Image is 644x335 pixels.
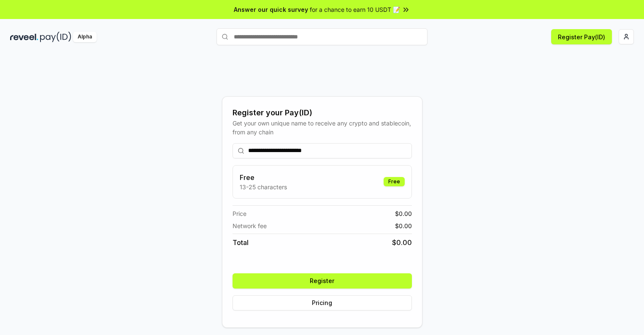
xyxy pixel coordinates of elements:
[240,172,287,182] h3: Free
[233,209,246,218] span: Price
[551,29,612,44] button: Register Pay(ID)
[395,209,412,218] span: $ 0.00
[40,32,71,42] img: pay_id
[233,107,412,119] div: Register your Pay(ID)
[233,237,249,248] span: Total
[395,221,412,230] span: $ 0.00
[233,221,267,230] span: Network fee
[73,32,97,42] div: Alpha
[233,273,412,289] button: Register
[240,182,287,191] p: 13-25 characters
[310,5,400,14] span: for a chance to earn 10 USDT 📝
[233,119,412,136] div: Get your own unique name to receive any crypto and stablecoin, from any chain
[233,295,412,310] button: Pricing
[392,237,412,248] span: $ 0.00
[10,32,38,42] img: reveel_dark
[234,5,308,14] span: Answer our quick survey
[384,177,405,186] div: Free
